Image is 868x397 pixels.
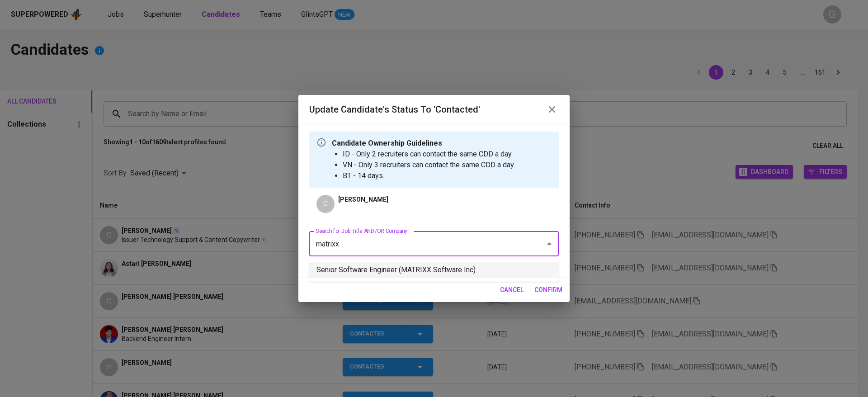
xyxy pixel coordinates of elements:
[338,195,388,204] p: [PERSON_NAME]
[343,149,515,160] li: ID - Only 2 recruiters can contact the same CDD a day.
[309,102,480,117] h6: Update Candidate's Status to 'Contacted'
[316,195,335,213] div: C
[343,160,515,170] li: VN - Only 3 recruiters can contact the same CDD a day.
[500,284,524,296] span: cancel
[496,282,527,298] button: cancel
[332,138,515,149] p: Candidate Ownership Guidelines
[343,170,515,181] li: BT - 14 days.
[543,237,556,250] button: Close
[309,262,559,278] li: Senior Software Engineer (MATRIXX Software Inc)
[531,282,566,298] button: confirm
[534,284,562,296] span: confirm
